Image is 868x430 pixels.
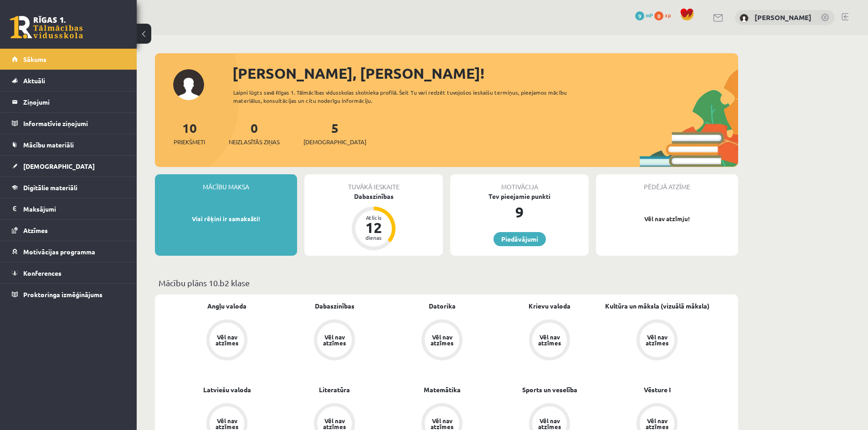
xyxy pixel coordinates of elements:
span: Sākums [23,55,46,63]
a: Rīgas 1. Tālmācības vidusskola [10,16,83,39]
div: 9 [450,201,589,223]
div: Vēl nav atzīmes [322,334,347,346]
span: Neizlasītās ziņas [229,137,280,147]
div: Vēl nav atzīmes [214,334,240,346]
a: Digitālie materiāli [12,177,125,198]
span: [DEMOGRAPHIC_DATA] [303,137,366,147]
div: Vēl nav atzīmes [644,418,670,430]
a: 0 xp [654,11,675,19]
p: Visi rēķini ir samaksāti! [159,214,293,223]
div: Tuvākā ieskaite [304,174,443,192]
a: Atzīmes [12,220,125,241]
a: Piedāvājumi [493,232,546,246]
a: Konferences [12,263,125,283]
a: Vēl nav atzīmes [173,319,281,362]
span: Konferences [23,269,62,277]
a: Ziņojumi [12,91,125,112]
div: Atlicis [360,215,387,220]
a: Aktuāli [12,70,125,91]
a: Dabaszinības [315,301,354,311]
a: 9 mP [635,11,653,19]
p: Mācību plāns 10.b2 klase [159,277,734,289]
a: [DEMOGRAPHIC_DATA] [12,156,125,177]
div: Tev pieejamie punkti [450,192,589,201]
span: Atzīmes [23,226,48,234]
a: Vēl nav atzīmes [603,319,711,362]
a: 0Neizlasītās ziņas [229,120,280,147]
a: [PERSON_NAME] [755,13,812,22]
a: Latviešu valoda [203,385,251,395]
a: Angļu valoda [207,301,247,311]
a: Matemātika [424,385,461,395]
a: Proktoringa izmēģinājums [12,284,125,305]
div: Dabaszinības [304,192,443,201]
div: [PERSON_NAME], [PERSON_NAME]! [232,62,738,84]
a: Vēl nav atzīmes [388,319,496,362]
div: Pēdējā atzīme [596,174,738,192]
div: Vēl nav atzīmes [644,334,670,346]
div: Mācību maksa [155,174,297,192]
legend: Maksājumi [23,198,125,219]
a: Vēl nav atzīmes [496,319,603,362]
a: Vēsture I [644,385,671,395]
a: 5[DEMOGRAPHIC_DATA] [303,120,366,147]
span: Mācību materiāli [23,141,74,149]
legend: Informatīvie ziņojumi [23,113,125,134]
div: dienas [360,235,387,240]
span: 9 [635,11,644,20]
div: Vēl nav atzīmes [537,334,562,346]
a: Sākums [12,49,125,70]
a: Mācību materiāli [12,134,125,155]
a: Vēl nav atzīmes [281,319,388,362]
a: Dabaszinības Atlicis 12 dienas [304,192,443,252]
p: Vēl nav atzīmju! [601,214,734,223]
a: Maksājumi [12,198,125,219]
a: Literatūra [319,385,350,395]
span: 0 [654,11,663,20]
a: Motivācijas programma [12,241,125,262]
div: Vēl nav atzīmes [429,418,455,430]
span: Motivācijas programma [23,248,95,256]
a: Sports un veselība [522,385,577,395]
span: Digitālie materiāli [23,183,77,192]
span: mP [646,11,653,19]
div: Vēl nav atzīmes [537,418,562,430]
legend: Ziņojumi [23,91,125,112]
div: Laipni lūgts savā Rīgas 1. Tālmācības vidusskolas skolnieka profilā. Šeit Tu vari redzēt tuvojošo... [233,88,583,105]
span: [DEMOGRAPHIC_DATA] [23,162,95,170]
a: Kultūra un māksla (vizuālā māksla) [605,301,709,311]
span: Aktuāli [23,76,45,85]
a: Informatīvie ziņojumi [12,113,125,134]
span: xp [665,11,671,19]
span: Proktoringa izmēģinājums [23,290,103,298]
a: 10Priekšmeti [174,120,205,147]
img: Kristers Raginskis [740,14,749,23]
span: Priekšmeti [174,137,205,147]
div: Motivācija [450,174,589,192]
a: Datorika [429,301,456,311]
div: 12 [360,220,387,235]
a: Krievu valoda [529,301,570,311]
div: Vēl nav atzīmes [214,418,240,430]
div: Vēl nav atzīmes [322,418,347,430]
div: Vēl nav atzīmes [429,334,455,346]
